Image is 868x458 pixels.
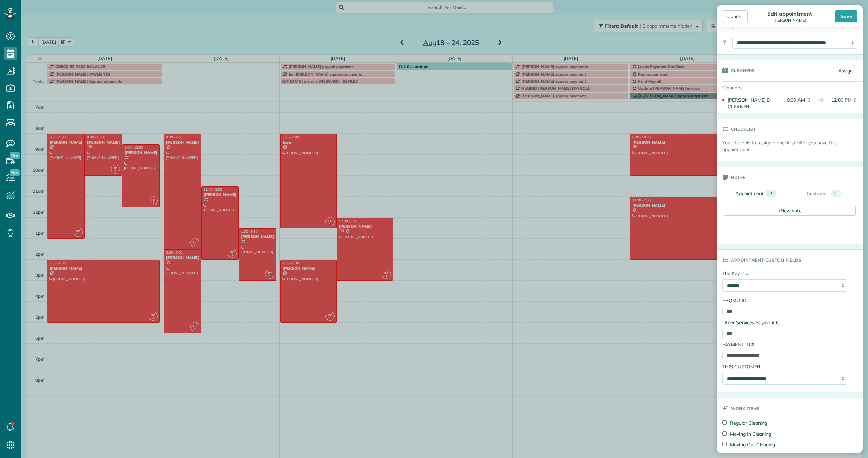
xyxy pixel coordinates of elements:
[724,206,856,216] div: New note
[834,66,857,76] a: Assign
[835,10,857,22] div: Save
[731,119,756,139] h3: Checklist
[807,190,828,197] div: Customer
[722,297,746,304] label: PROMO ID
[731,398,760,418] h3: Work items
[831,190,841,197] div: 0
[782,97,805,110] span: 9:00 AM
[778,207,781,213] span: +
[722,319,781,326] label: Other Services Payment Id.
[731,167,746,187] h3: Notes
[722,341,754,348] label: PAYMENT ID #
[722,10,748,22] div: Cancel
[765,18,814,23] div: [PERSON_NAME]
[722,270,847,277] label: The Key is ...
[731,60,755,81] h3: Cleaners
[731,250,802,270] h3: Appointment custom fields
[765,10,814,17] div: Edit appointment
[722,139,863,153] p: You’ll be able to assign a checklist after you save this appointment.
[766,190,776,197] div: 0
[722,431,727,436] input: Moving In Cleaning
[717,82,764,94] div: Cleaners
[10,152,20,159] span: New
[722,442,727,446] input: Moving Out Cleaning
[722,420,727,425] input: Regular Cleaning
[829,97,852,110] span: 12:00 PM
[722,363,847,370] label: THIS CUSTOMER
[722,441,775,448] label: Moving Out Cleaning
[728,97,780,110] div: [PERSON_NAME] B CLEANER
[722,431,771,437] label: Moving In Cleaning
[735,190,764,197] div: Appointment
[10,169,20,176] span: New
[722,420,767,426] label: Regular Cleaning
